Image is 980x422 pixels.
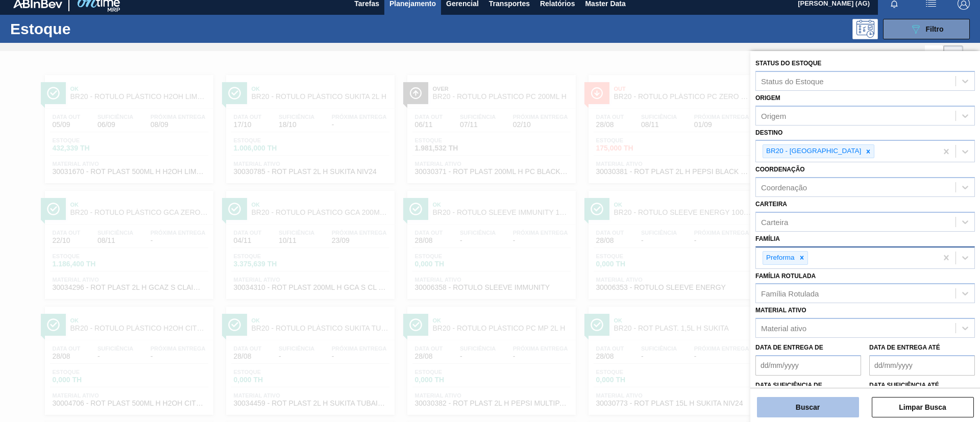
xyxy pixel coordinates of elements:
label: Coordenação [755,166,805,173]
div: Coordenação [761,183,807,192]
div: Visão em Lista [925,45,944,65]
label: Família [755,235,780,242]
label: Data de Entrega até [869,344,940,351]
label: Data suficiência até [869,382,939,389]
div: Status do Estoque [761,77,824,85]
input: dd/mm/yyyy [755,355,861,376]
label: Data de Entrega de [755,344,823,351]
div: Pogramando: nenhum usuário selecionado [852,19,878,39]
div: Família Rotulada [761,289,819,298]
div: Preforma [763,252,796,264]
label: Material ativo [755,307,806,314]
div: Origem [761,111,786,120]
label: Família Rotulada [755,272,816,280]
label: Status do Estoque [755,60,821,67]
input: dd/mm/yyyy [869,355,975,376]
div: BR20 - [GEOGRAPHIC_DATA] [763,145,863,158]
button: Filtro [883,19,970,39]
div: Visão em Cards [944,45,963,65]
label: Origem [755,94,780,102]
div: Material ativo [761,324,806,333]
label: Carteira [755,201,787,208]
span: Filtro [926,25,944,33]
label: Data suficiência de [755,382,822,389]
label: Destino [755,129,782,136]
h1: Estoque [10,23,163,35]
div: Carteira [761,217,788,226]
